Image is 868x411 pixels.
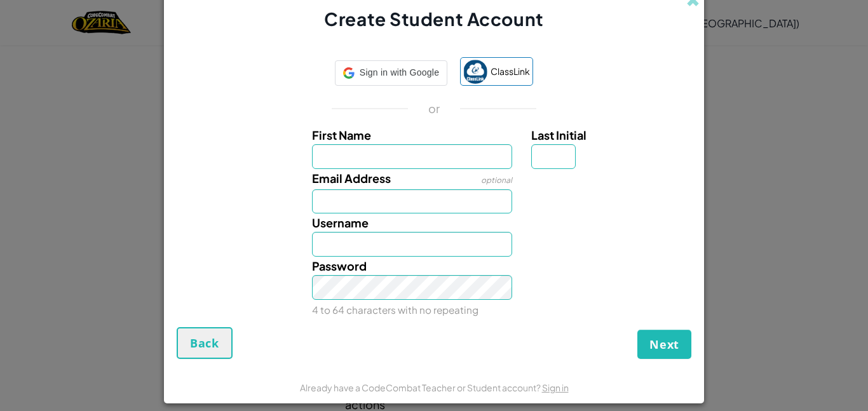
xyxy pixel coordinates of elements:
[190,335,219,351] span: Back
[481,175,512,185] span: optional
[312,304,478,316] small: 4 to 64 characters with no repeating
[312,171,391,185] span: Email Address
[312,215,369,230] span: Username
[312,128,371,142] span: First Name
[360,64,439,82] span: Sign in with Google
[177,327,233,359] button: Back
[324,8,543,30] span: Create Student Account
[637,330,691,359] button: Next
[531,128,587,142] span: Last Initial
[649,337,679,352] span: Next
[463,60,487,84] img: classlink-logo-small.png
[300,382,542,393] span: Already have a CodeCombat Teacher or Student account?
[312,259,367,273] span: Password
[335,60,447,86] div: Sign in with Google
[491,62,530,81] span: ClassLink
[428,101,440,116] p: or
[542,382,569,393] a: Sign in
